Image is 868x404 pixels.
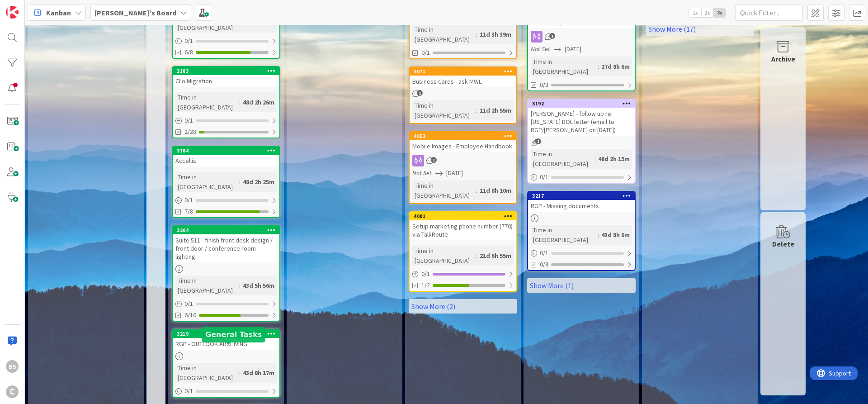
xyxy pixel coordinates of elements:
div: 3204 [177,227,279,233]
div: 48d 2h 25m [241,177,277,187]
a: Show More (2) [409,299,517,314]
span: [DATE] [565,44,581,54]
span: 6/8 [184,48,193,57]
div: 4001 [414,213,516,219]
span: 1x [689,8,701,17]
div: 3219 [177,331,279,337]
div: 48d 2h 26m [241,97,277,107]
div: 0/1 [173,385,279,397]
a: 4071Business Cards - ask MWLTime in [GEOGRAPHIC_DATA]:11d 2h 55m [409,67,517,124]
div: 0/1 [528,247,635,259]
span: : [598,230,599,240]
div: Archive [771,53,795,64]
span: : [476,29,477,39]
div: Time in [GEOGRAPHIC_DATA] [531,225,598,245]
div: BS [6,360,19,373]
div: 43d 8h 6m [599,230,632,240]
a: 3184AccellisTime in [GEOGRAPHIC_DATA]:48d 2h 25m0/17/8 [172,146,280,218]
span: : [476,185,477,195]
div: Time in [GEOGRAPHIC_DATA] [531,149,594,169]
div: 27d 8h 6m [599,62,632,71]
div: 43d 5h 56m [241,280,277,290]
div: 0/1 [173,35,279,47]
div: Time in [GEOGRAPHIC_DATA] [412,246,476,266]
a: 3183Clio MigrationTime in [GEOGRAPHIC_DATA]:48d 2h 26m0/12/28 [172,66,280,138]
a: 4001Setup marketing phone number (770) via TalkRouteTime in [GEOGRAPHIC_DATA]:21d 6h 55m0/11/2 [409,211,517,292]
span: 0/1 [421,48,430,57]
div: 3204 [173,226,279,234]
div: [PERSON_NAME] - follow up re: [US_STATE] DOL letter (email to RGP/[PERSON_NAME] on [DATE]) [528,108,635,136]
div: Time in [GEOGRAPHIC_DATA] [175,363,239,383]
span: : [594,154,596,164]
span: 2/28 [184,127,196,137]
div: Time in [GEOGRAPHIC_DATA] [175,92,239,112]
span: 1 [417,90,423,96]
a: Show More (1) [527,278,636,293]
div: Mobile Images - Employee Handbook [410,140,516,152]
span: 1/2 [421,280,430,290]
div: 3184 [173,147,279,155]
div: 3184Accellis [173,147,279,166]
div: 0/1 [173,195,279,206]
div: 3217RGP - Missing documents [528,192,635,212]
a: 3192[PERSON_NAME] - follow up re: [US_STATE] DOL letter (email to RGP/[PERSON_NAME] on [DATE])Tim... [527,99,636,184]
span: 0 / 1 [184,195,193,205]
div: 4053 [410,132,516,140]
div: 4071Business Cards - ask MWL [410,67,516,87]
b: [PERSON_NAME]'s Board [94,8,176,17]
div: 3219RGP - OUTLOOK ARCHIVING [173,330,279,350]
div: 3192 [528,100,635,108]
span: 1 [549,33,555,39]
div: Time in [GEOGRAPHIC_DATA] [412,100,476,120]
a: 4053Mobile Images - Employee HandbookNot Set[DATE]Time in [GEOGRAPHIC_DATA]:11d 8h 10m [409,131,517,204]
div: 43d 8h 17m [241,368,277,378]
a: Show More (17) [646,22,754,36]
div: 3183Clio Migration [173,67,279,87]
span: 0 / 1 [184,299,193,309]
span: : [239,97,241,107]
div: 4071 [410,67,516,76]
div: 0/1 [173,115,279,126]
div: 48d 2h 15m [596,154,632,164]
i: Not Set [412,169,432,177]
div: 3219 [173,330,279,338]
input: Quick Filter... [735,5,803,21]
span: 0 / 1 [421,269,430,279]
div: Delete [772,238,794,249]
div: 4001Setup marketing phone number (770) via TalkRoute [410,212,516,240]
span: : [476,105,477,115]
div: 11d 2h 55m [477,105,514,115]
div: 3183 [173,67,279,75]
div: Business Cards - ask MWL [410,76,516,87]
div: 0/1 [528,171,635,183]
a: 3217RGP - Missing documentsTime in [GEOGRAPHIC_DATA]:43d 8h 6m0/10/3 [527,191,636,271]
div: 4053Mobile Images - Employee Handbook [410,132,516,152]
div: 3183 [177,68,279,74]
div: 3217 [532,193,635,199]
span: : [476,251,477,261]
span: 7/8 [184,207,193,216]
div: 4001 [410,212,516,220]
div: 3184 [177,147,279,154]
div: RGP - OUTLOOK ARCHIVING [173,338,279,350]
div: Suite 511 - finish front desk design / front door / conference room lighting [173,234,279,262]
div: 3192 [532,100,635,107]
img: Visit kanbanzone.com [6,6,19,19]
div: 4071 [414,68,516,75]
div: Time in [GEOGRAPHIC_DATA] [412,181,476,200]
span: 0/3 [540,260,548,269]
span: Support [19,1,41,12]
div: 0/1 [410,268,516,280]
span: 0 / 1 [540,248,548,258]
span: : [239,177,241,187]
span: 2x [701,8,713,17]
a: 3204Suite 511 - finish front desk design / front door / conference room lightingTime in [GEOGRAPH... [172,225,280,322]
div: Accellis [173,155,279,166]
span: : [598,62,599,71]
i: Not Set [531,45,550,53]
div: 0/1 [173,298,279,309]
div: 21d 6h 55m [477,251,514,261]
div: Time in [GEOGRAPHIC_DATA] [175,276,239,295]
div: 3204Suite 511 - finish front desk design / front door / conference room lighting [173,226,279,262]
div: Time in [GEOGRAPHIC_DATA] [412,24,476,44]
